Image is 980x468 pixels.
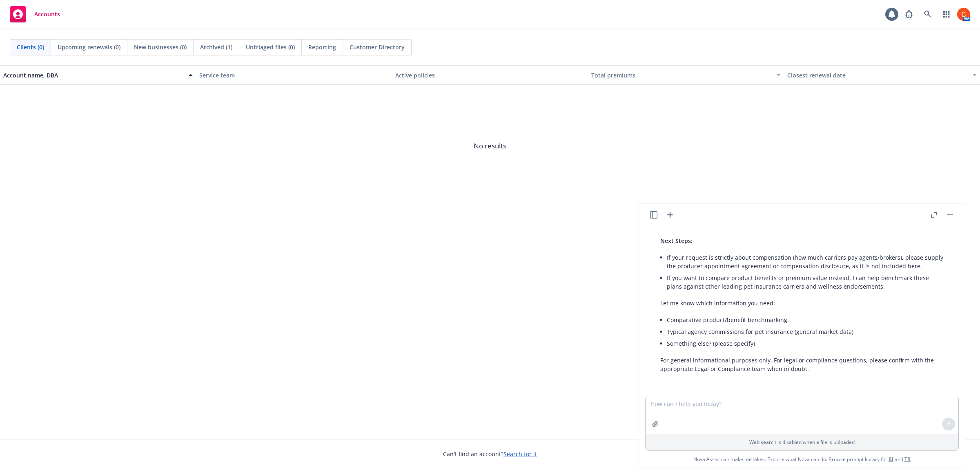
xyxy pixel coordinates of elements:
div: Service team [199,71,389,79]
span: Clients (0) [17,43,44,51]
a: Accounts [7,3,63,26]
button: Service team [196,65,392,85]
a: Report a Bug [901,6,917,22]
a: Search for it [503,450,537,458]
button: Total premiums [588,65,784,85]
p: Web search is disabled when a file is uploaded [650,439,953,446]
span: Accounts [34,11,60,18]
span: New businesses (0) [134,43,187,51]
span: Untriaged files (0) [246,43,295,51]
button: Active policies [392,65,588,85]
img: photo [957,8,970,21]
div: Total premiums [591,71,772,79]
span: Archived (1) [200,43,232,51]
span: Nova Assist can make mistakes. Explore what Nova can do: Browse prompt library for and [642,451,962,468]
p: For general informational purposes only. For legal or compliance questions, please confirm with t... [660,356,944,373]
a: Switch app [938,6,955,22]
div: Account name, DBA [3,71,184,79]
span: Next Steps: [660,237,693,245]
span: Customer Directory [350,43,405,51]
button: Closest renewal date [784,65,980,85]
a: BI [889,456,893,463]
li: If your request is strictly about compensation (how much carriers pay agents/brokers), please sup... [667,252,944,272]
li: Typical agency commissions for pet insurance (general market data) [667,326,944,338]
span: Upcoming renewals (0) [58,43,120,51]
li: Something else? (please specify) [667,338,944,349]
div: Active policies [395,71,585,79]
a: Search [920,6,936,22]
div: Closest renewal date [787,71,968,79]
a: TR [904,456,911,463]
span: Can't find an account? [443,450,537,458]
li: If you want to compare product benefits or premium value instead, I can help benchmark these plan... [667,272,944,292]
span: Reporting [308,43,336,51]
li: Comparative product/benefit benchmarking [667,314,944,326]
p: Let me know which information you need: [660,299,944,307]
